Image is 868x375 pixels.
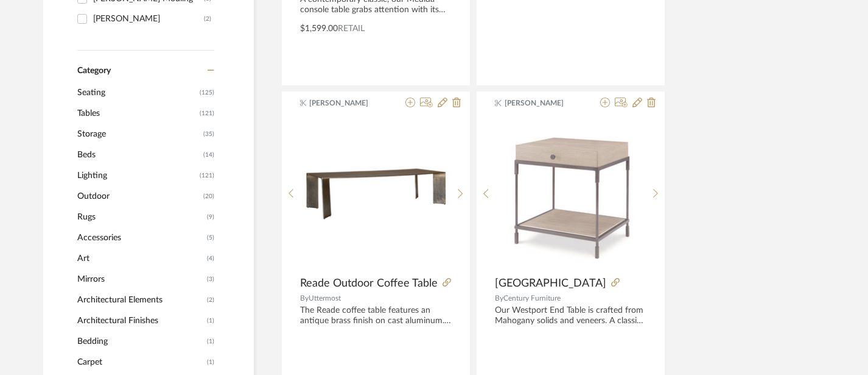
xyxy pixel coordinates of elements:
[309,98,386,109] span: [PERSON_NAME]
[300,305,452,326] div: The Reade coffee table features an antique brass finish on cast aluminum. Its sleek [PERSON_NAME]...
[77,290,204,310] span: Architectural Elements
[207,228,214,248] span: (5)
[77,352,204,373] span: Carpet
[77,227,204,248] span: Accessories
[200,166,214,185] span: (121)
[203,124,214,144] span: (35)
[207,270,214,289] span: (3)
[309,295,341,302] span: Uttermost
[495,295,503,302] span: By
[77,269,204,290] span: Mirrors
[300,295,309,302] span: By
[207,249,214,268] span: (4)
[77,145,200,165] span: Beds
[300,118,451,270] img: Reade Outdoor Coffee Table
[203,187,214,206] span: (20)
[77,310,204,331] span: Architectural Finishes
[77,82,197,103] span: Seating
[203,145,214,165] span: (14)
[495,122,646,265] img: Westport End Table-Peninsula
[77,66,111,76] span: Category
[300,24,338,33] span: $1,599.00
[505,98,581,109] span: [PERSON_NAME]
[77,207,204,227] span: Rugs
[77,248,204,269] span: Art
[207,290,214,310] span: (2)
[495,277,606,290] span: [GEOGRAPHIC_DATA]
[204,9,211,29] div: (2)
[77,331,204,352] span: Bedding
[77,124,200,145] span: Storage
[93,9,204,29] div: [PERSON_NAME]
[503,295,561,302] span: Century Furniture
[207,332,214,351] span: (1)
[338,24,365,33] span: Retail
[77,103,197,124] span: Tables
[495,305,646,326] div: Our Westport End Table is crafted from Mahogany solids and veneers. A classic box on stand, one s...
[77,186,200,207] span: Outdoor
[207,352,214,372] span: (1)
[207,311,214,330] span: (1)
[77,165,197,186] span: Lighting
[300,277,438,290] span: Reade Outdoor Coffee Table
[207,207,214,227] span: (9)
[200,104,214,123] span: (121)
[200,83,214,102] span: (125)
